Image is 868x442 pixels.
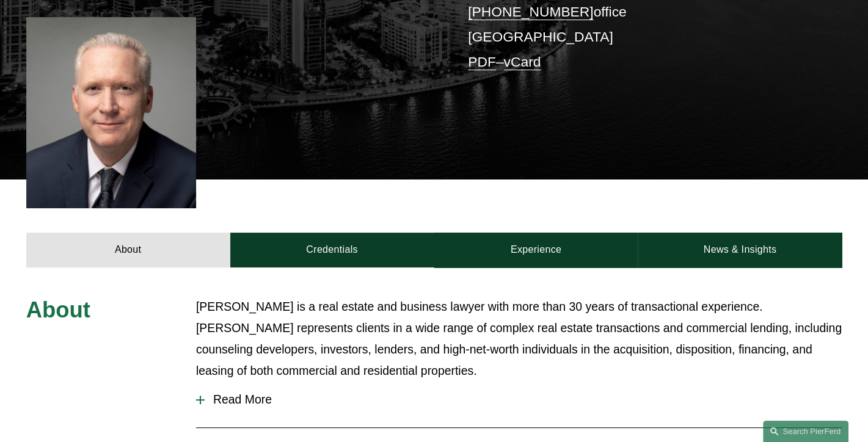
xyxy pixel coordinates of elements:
[468,54,496,70] a: PDF
[196,296,842,382] p: [PERSON_NAME] is a real estate and business lawyer with more than 30 years of transactional exper...
[503,54,541,70] a: vCard
[196,383,842,416] button: Read More
[763,421,848,442] a: Search this site
[26,233,230,267] a: About
[26,297,90,322] span: About
[434,233,638,267] a: Experience
[468,4,593,20] a: [PHONE_NUMBER]
[230,233,434,267] a: Credentials
[638,233,842,267] a: News & Insights
[205,393,842,407] span: Read More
